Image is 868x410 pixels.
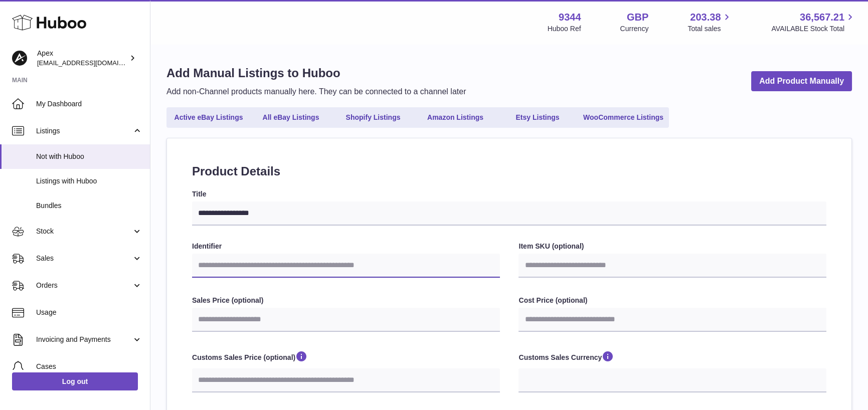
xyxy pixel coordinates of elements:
[559,11,581,24] strong: 9344
[12,51,27,66] img: internalAdmin-9344@internal.huboo.com
[36,99,142,109] span: My Dashboard
[251,109,331,126] a: All eBay Listings
[36,362,142,371] span: Cases
[771,24,856,34] span: AVAILABLE Stock Total
[192,189,826,199] label: Title
[518,350,826,366] label: Customs Sales Currency
[687,11,732,34] a: 203.38 Total sales
[37,59,147,67] span: [EMAIL_ADDRESS][DOMAIN_NAME]
[800,11,844,24] span: 36,567.21
[168,109,249,126] a: Active eBay Listings
[620,24,649,34] div: Currency
[497,109,578,126] a: Etsy Listings
[751,71,852,92] a: Add Product Manually
[36,152,142,161] span: Not with Huboo
[627,11,648,24] strong: GBP
[36,308,142,317] span: Usage
[415,109,495,126] a: Amazon Listings
[192,350,500,366] label: Customs Sales Price (optional)
[36,335,132,344] span: Invoicing and Payments
[192,242,500,251] label: Identifier
[36,281,132,290] span: Orders
[166,86,466,97] p: Add non-Channel products manually here. They can be connected to a channel later
[548,24,581,34] div: Huboo Ref
[36,227,132,236] span: Stock
[192,296,500,305] label: Sales Price (optional)
[690,11,721,24] span: 203.38
[687,24,732,34] span: Total sales
[518,242,826,251] label: Item SKU (optional)
[36,126,132,136] span: Listings
[771,11,856,34] a: 36,567.21 AVAILABLE Stock Total
[518,296,826,305] label: Cost Price (optional)
[36,254,132,263] span: Sales
[580,109,667,126] a: WooCommerce Listings
[37,49,127,68] div: Apex
[166,65,466,81] h1: Add Manual Listings to Huboo
[192,163,826,179] h2: Product Details
[36,201,142,211] span: Bundles
[333,109,413,126] a: Shopify Listings
[36,176,142,186] span: Listings with Huboo
[12,372,138,390] a: Log out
